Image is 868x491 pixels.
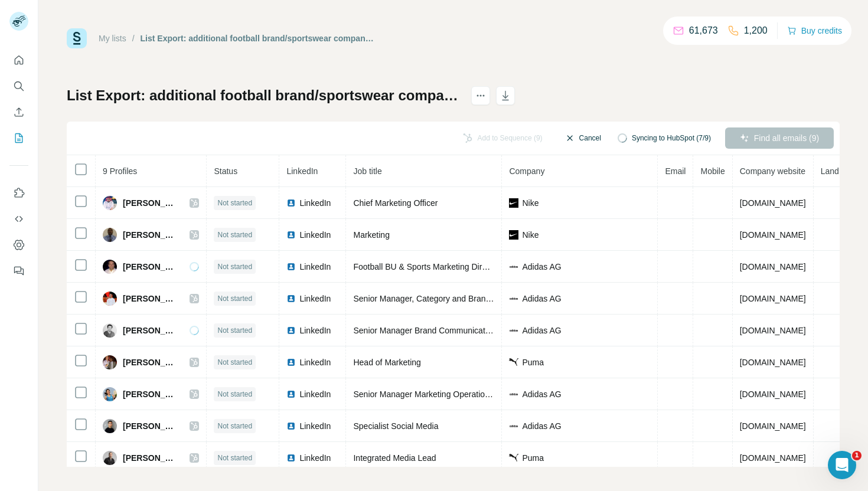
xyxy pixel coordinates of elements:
span: [PERSON_NAME] [123,293,178,305]
span: Adidas AG [522,420,561,432]
span: [DOMAIN_NAME] [740,453,806,463]
img: LinkedIn logo [286,198,296,208]
button: Search [9,76,28,97]
span: Not started [217,261,252,272]
img: company-logo [509,198,518,208]
img: Avatar [103,323,117,338]
img: Avatar [103,292,117,306]
button: Feedback [9,260,28,281]
span: [DOMAIN_NAME] [740,358,806,367]
img: company-logo [509,230,518,240]
button: Cancel [557,127,609,149]
span: Chief Marketing Officer [353,198,438,208]
span: Senior Manager Brand Communications, Head of Social Media and PR [353,326,613,335]
span: Not started [217,389,252,400]
span: Head of Marketing [353,358,420,367]
div: List Export: additional football brand/sportswear companies [GEOGRAPHIC_DATA] - [DATE] 12:27 [141,32,375,44]
img: LinkedIn logo [286,262,296,271]
span: Nike [522,229,539,241]
span: Puma [522,356,544,368]
img: LinkedIn logo [286,230,296,240]
iframe: Intercom live chat [828,451,856,479]
img: Avatar [103,451,117,465]
span: [DOMAIN_NAME] [740,198,806,208]
span: [DOMAIN_NAME] [740,421,806,431]
span: LinkedIn [299,388,331,400]
span: Football BU & Sports Marketing Director - EMEA [353,262,531,271]
span: Not started [217,453,252,463]
button: Use Surfe on LinkedIn [9,182,28,204]
p: 1,200 [744,24,768,38]
span: LinkedIn [299,356,331,368]
span: Adidas AG [522,325,561,336]
img: Avatar [103,355,117,369]
span: Not started [217,293,252,304]
img: Surfe Logo [67,28,87,48]
span: [DOMAIN_NAME] [740,326,806,335]
span: Not started [217,198,252,208]
span: Syncing to HubSpot (7/9) [632,133,711,143]
span: Not started [217,325,252,336]
span: Email [665,166,686,176]
img: LinkedIn logo [286,326,296,335]
span: Not started [217,230,252,240]
a: My lists [99,34,126,43]
img: LinkedIn logo [286,389,296,399]
img: LinkedIn logo [286,421,296,431]
li: / [132,32,135,44]
img: company-logo [509,454,518,461]
span: Adidas AG [522,261,561,273]
img: company-logo [509,262,518,271]
span: Status [214,166,237,176]
span: LinkedIn [299,261,331,273]
span: LinkedIn [299,420,331,432]
button: Quick start [9,50,28,71]
img: company-logo [509,421,518,431]
button: Enrich CSV [9,102,28,123]
img: Avatar [103,228,117,242]
span: LinkedIn [286,166,318,176]
span: LinkedIn [299,293,331,305]
span: Mobile [700,166,725,176]
span: Adidas AG [522,293,561,305]
span: [PERSON_NAME] [123,325,178,336]
img: Avatar [103,260,117,274]
img: Avatar [103,419,117,433]
span: LinkedIn [299,452,331,464]
span: [PERSON_NAME] [123,452,178,464]
span: [PERSON_NAME] [123,388,178,400]
img: Avatar [103,196,117,210]
span: Job title [353,166,381,176]
span: [PERSON_NAME] [123,197,178,209]
button: Buy credits [787,22,842,39]
p: 61,673 [689,24,718,38]
img: LinkedIn logo [286,453,296,463]
span: Specialist Social Media [353,421,438,431]
span: 1 [852,451,862,460]
span: Landline [821,166,852,176]
span: [PERSON_NAME] [123,420,178,432]
img: LinkedIn logo [286,358,296,367]
img: company-logo [509,358,518,365]
img: Avatar [103,387,117,401]
button: actions [471,86,490,105]
span: Company website [740,166,805,176]
span: [PERSON_NAME] [123,261,178,273]
span: LinkedIn [299,325,331,336]
span: [DOMAIN_NAME] [740,294,806,303]
img: LinkedIn logo [286,294,296,303]
img: company-logo [509,389,518,399]
button: My lists [9,127,28,149]
span: Not started [217,421,252,431]
span: Company [509,166,544,176]
span: Not started [217,357,252,368]
h1: List Export: additional football brand/sportswear companies [GEOGRAPHIC_DATA] - [DATE] 12:27 [67,86,461,105]
span: [DOMAIN_NAME] [740,389,806,399]
span: [DOMAIN_NAME] [740,230,806,240]
span: LinkedIn [299,229,331,241]
span: [DOMAIN_NAME] [740,262,806,271]
span: Senior Manager, Category and Brand Marketing /// Statement | adidas Originals, Emerging Markets [353,294,716,303]
img: company-logo [509,326,518,335]
img: company-logo [509,294,518,303]
span: Senior Manager Marketing Operations, [GEOGRAPHIC_DATA] [353,389,584,399]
